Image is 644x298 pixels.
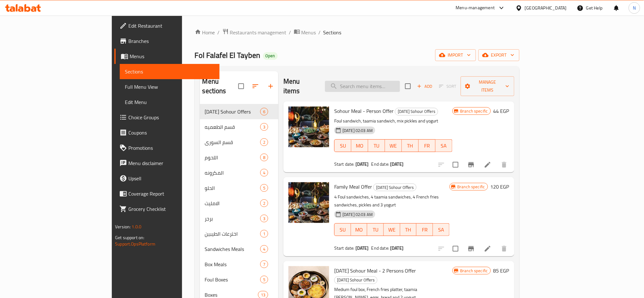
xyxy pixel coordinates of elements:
[371,160,389,168] span: End date:
[323,29,342,36] span: Sections
[351,139,368,152] button: MO
[417,223,433,236] button: FR
[438,141,450,150] span: SA
[263,79,278,94] button: Add section
[385,139,402,152] button: WE
[390,160,403,168] b: [DATE]
[464,157,479,172] button: Branch-specific-item
[419,225,430,234] span: FR
[128,114,214,121] span: Choice Groups
[371,141,383,150] span: TU
[261,246,268,252] span: 4
[525,4,567,11] div: [GEOGRAPHIC_DATA]
[120,64,220,79] a: Sections
[200,241,279,257] div: Sandwiches Meals4
[261,216,268,222] span: 3
[334,160,355,168] span: Start date:
[433,223,450,236] button: SA
[202,77,239,96] h2: Menu sections
[205,215,260,222] div: برجر
[464,241,479,256] button: Branch-specific-item
[384,223,400,236] button: WE
[388,141,399,150] span: WE
[351,223,368,236] button: MO
[288,107,329,147] img: Sohour Meal - Person Offer
[205,245,260,253] span: Sandwiches Meals
[436,139,452,152] button: SA
[200,196,279,211] div: الامليت2
[205,184,260,192] span: الحلو
[114,156,220,171] a: Menu disclaimer
[493,266,509,275] h6: 85 EGP
[260,199,268,207] div: items
[114,171,220,186] a: Upsell
[205,199,260,207] span: الامليت
[115,223,131,231] span: Version:
[458,108,491,114] span: Branch specific
[478,49,519,61] button: export
[260,260,268,268] div: items
[260,276,268,283] div: items
[337,141,349,150] span: SU
[368,139,385,152] button: TU
[421,141,433,150] span: FR
[436,225,447,234] span: SA
[356,244,369,252] b: [DATE]
[449,158,462,171] span: Select to update
[120,79,220,94] a: Full Menu View
[334,266,416,275] span: [DATE] Sohour Meal - 2 Persons Offer
[128,205,214,213] span: Grocery Checklist
[458,268,491,274] span: Branch specific
[128,159,214,167] span: Menu disclaimer
[334,117,452,125] p: Foul sandwich, taamia sandwich, mix pickles and yogurt
[205,154,260,161] div: اللحوم
[260,138,268,146] div: items
[205,123,260,131] span: قسم الطعميه
[114,186,220,201] a: Coverage Report
[371,244,389,252] span: End date:
[455,184,488,190] span: Branch specific
[195,28,519,37] nav: breadcrumb
[386,225,398,234] span: WE
[390,244,403,252] b: [DATE]
[258,292,268,298] span: 13
[222,28,287,37] a: Restaurants management
[261,139,268,145] span: 2
[200,180,279,196] div: الحلو5
[114,33,220,49] a: Branches
[200,226,279,241] div: اخترعات الطيبين1
[415,81,435,91] span: Add item
[128,190,214,198] span: Coverage Report
[200,211,279,226] div: برجر3
[195,48,261,62] span: Fol Falafel El Tayben
[334,244,355,252] span: Start date:
[132,223,142,231] span: 1.0.0
[334,223,351,236] button: SU
[260,169,268,177] div: items
[319,29,321,36] li: /
[302,29,316,36] span: Menus
[128,37,214,45] span: Branches
[374,184,416,191] span: [DATE] Sohour Offers
[395,108,438,115] div: Ramadan Sohour Offers
[334,106,394,116] span: Sohour Meal - Person Offer
[205,108,260,115] div: Ramadan Sohour Offers
[248,79,263,94] span: Sort sections
[395,108,438,115] span: [DATE] Sohour Offers
[373,184,417,191] div: Ramadan Sohour Offers
[205,260,260,268] span: Box Meals
[415,81,435,91] button: Add
[367,223,384,236] button: TU
[114,125,220,140] a: Coupons
[334,276,377,284] div: Ramadan Sohour Offers
[261,170,268,176] span: 4
[205,230,260,238] span: اخترعات الطيبين
[128,129,214,136] span: Coupons
[283,77,317,96] h2: Menu items
[205,276,260,283] span: Foul Boxes
[260,215,268,222] div: items
[404,141,416,150] span: TH
[294,28,316,37] a: Menus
